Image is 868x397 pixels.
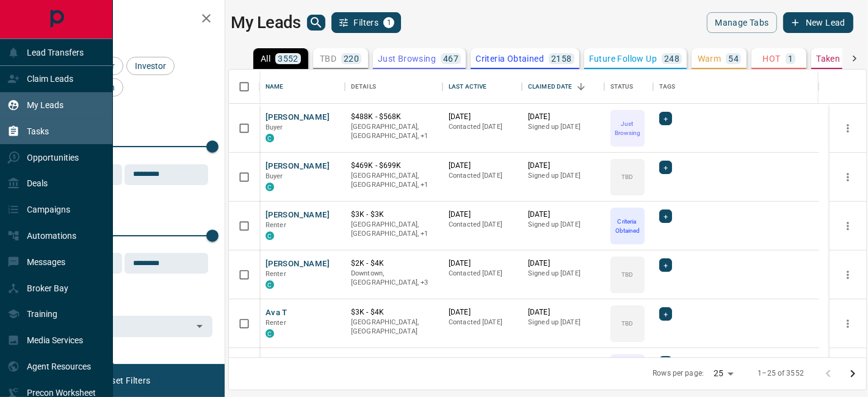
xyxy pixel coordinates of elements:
div: Details [351,70,376,104]
p: Signed up [DATE] [528,122,598,132]
p: [DATE] [528,356,598,366]
button: [PERSON_NAME] [266,112,330,123]
p: [DATE] [449,356,516,366]
p: $469K - $699K [351,161,436,171]
p: Future Follow Up [589,54,657,63]
button: [PERSON_NAME] [266,161,330,172]
div: + [659,356,672,370]
button: more [839,266,857,284]
p: 1 [788,54,793,63]
p: [DATE] [449,209,516,220]
button: Open [191,318,208,335]
span: + [664,112,668,125]
p: $3K - $4K [351,307,436,318]
div: Claimed Date [528,70,573,104]
p: 1–25 of 3552 [758,368,804,379]
div: Name [266,70,284,104]
button: Filters1 [331,12,402,33]
button: more [839,168,857,186]
div: Last Active [443,70,522,104]
span: + [664,259,668,271]
p: Signed up [DATE] [528,220,598,230]
button: more [839,119,857,137]
p: Just Browsing [612,119,643,137]
span: + [664,357,668,369]
p: Contacted [DATE] [449,220,516,230]
button: Go to next page [841,362,865,386]
p: $2K - $3K [351,356,436,366]
p: Contacted [DATE] [449,171,516,181]
p: [DATE] [528,258,598,269]
p: $488K - $568K [351,112,436,122]
button: more [839,217,857,235]
p: Markham [351,171,436,190]
p: Signed up [DATE] [528,318,598,327]
span: Renter [266,221,286,229]
p: Criteria Obtained [612,217,643,235]
p: Criteria Obtained [476,54,544,63]
button: search button [307,15,325,31]
div: Status [604,70,653,104]
p: Pickering [351,122,436,141]
p: Rows per page: [653,368,704,379]
div: + [659,209,672,223]
div: Investor [126,57,175,75]
div: condos.ca [266,231,274,240]
p: 2158 [551,54,572,63]
div: Claimed Date [522,70,604,104]
div: condos.ca [266,329,274,338]
p: [DATE] [528,307,598,318]
div: Details [345,70,443,104]
div: + [659,161,672,174]
div: Tags [653,70,819,104]
p: Signed up [DATE] [528,269,598,279]
button: Reset Filters [93,370,158,391]
div: + [659,112,672,125]
span: Buyer [266,123,283,131]
div: 25 [709,365,738,382]
p: 248 [664,54,679,63]
div: Tags [659,70,676,104]
p: Contacted [DATE] [449,318,516,327]
p: TBD [621,319,633,328]
p: 54 [728,54,739,63]
div: + [659,258,672,272]
div: Last Active [449,70,486,104]
p: TBD [621,172,633,181]
p: TBD [320,54,336,63]
p: Contacted [DATE] [449,122,516,132]
span: Renter [266,319,286,327]
p: [GEOGRAPHIC_DATA], [GEOGRAPHIC_DATA] [351,318,436,337]
p: Contacted [DATE] [449,269,516,279]
div: Status [610,70,634,104]
div: condos.ca [266,280,274,289]
h2: Filters [39,12,212,27]
p: 3552 [278,54,298,63]
button: Ava T [266,307,288,319]
p: [DATE] [528,112,598,122]
p: $2K - $4K [351,258,436,269]
p: $3K - $3K [351,209,436,220]
button: [PERSON_NAME] [266,356,330,368]
span: 1 [385,18,393,27]
h1: My Leads [231,13,301,32]
button: Sort [573,78,590,95]
p: HOT [763,54,781,63]
p: [DATE] [449,258,516,269]
div: condos.ca [266,183,274,191]
p: [DATE] [449,161,516,171]
p: [DATE] [449,112,516,122]
div: + [659,307,672,321]
p: [DATE] [528,161,598,171]
p: 467 [443,54,458,63]
p: Warm [698,54,722,63]
p: 220 [344,54,359,63]
p: [DATE] [449,307,516,318]
span: Renter [266,270,286,278]
span: + [664,308,668,320]
span: Investor [131,61,170,71]
button: [PERSON_NAME] [266,209,330,221]
p: All [261,54,270,63]
p: Signed up [DATE] [528,171,598,181]
div: condos.ca [266,134,274,142]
